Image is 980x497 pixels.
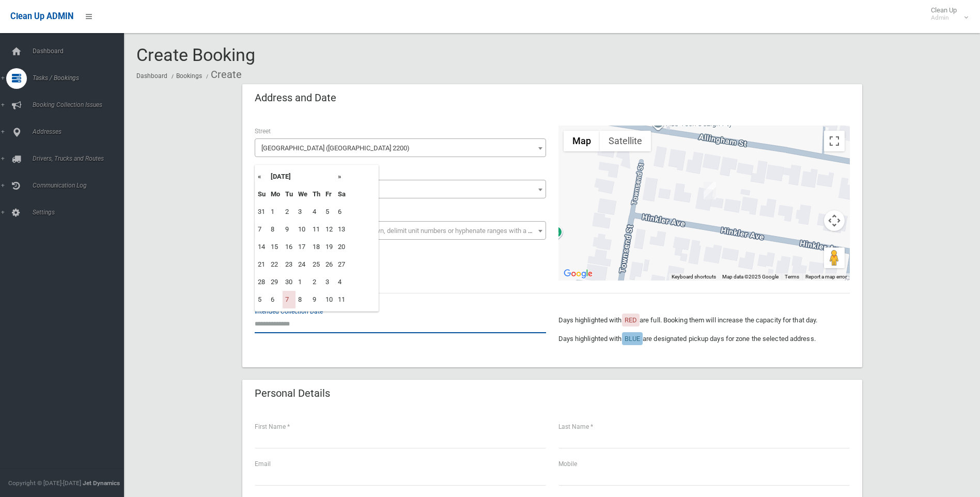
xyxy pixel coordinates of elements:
[268,291,283,308] td: 6
[268,185,283,203] th: Mo
[283,203,295,221] td: 2
[625,316,637,324] span: RED
[176,72,202,80] a: Bookings
[558,333,850,345] p: Days highlighted with are designated pickup days for zone the selected address.
[255,203,268,221] td: 31
[283,256,295,273] td: 23
[805,274,847,279] a: Report a map error
[722,274,779,279] span: Map data ©2025 Google
[268,168,335,185] th: [DATE]
[310,221,323,238] td: 11
[255,238,268,256] td: 14
[335,221,348,238] td: 13
[295,291,310,308] td: 8
[824,247,845,268] button: Drag Pegman onto the map to open Street View
[283,291,295,308] td: 7
[310,256,323,273] td: 25
[561,267,595,281] a: Open this area in Google Maps (opens a new window)
[255,168,268,185] th: «
[261,227,550,235] span: Select the unit number from the dropdown, delimit unit numbers or hyphenate ranges with a comma
[335,185,348,203] th: Sa
[29,155,132,162] span: Drivers, Trucks and Routes
[268,238,283,256] td: 15
[295,256,310,273] td: 24
[255,180,546,198] span: 18a
[323,256,335,273] td: 26
[335,238,348,256] td: 20
[268,203,283,221] td: 1
[335,273,348,291] td: 4
[335,256,348,273] td: 27
[323,238,335,256] td: 19
[283,273,295,291] td: 30
[29,101,132,108] span: Booking Collection Issues
[323,291,335,308] td: 10
[295,273,310,291] td: 1
[561,267,595,281] img: Google
[29,48,132,55] span: Dashboard
[295,185,310,203] th: We
[268,221,283,238] td: 8
[268,256,283,273] td: 22
[136,72,167,80] a: Dashboard
[255,185,268,203] th: Su
[295,238,310,256] td: 17
[785,274,799,279] a: Terms (opens in new tab)
[931,14,957,22] small: Admin
[335,203,348,221] td: 6
[255,291,268,308] td: 5
[83,479,120,487] strong: Jet Dynamics
[824,210,845,231] button: Map camera controls
[8,479,81,487] span: Copyright © [DATE]-[DATE]
[255,273,268,291] td: 28
[704,182,716,199] div: 18 Hinkler Avenue, CONDELL PARK NSW 2200
[824,131,845,151] button: Toggle fullscreen view
[242,88,349,108] header: Address and Date
[204,65,242,84] li: Create
[310,185,323,203] th: Th
[257,141,543,156] span: Hinkler Avenue (CONDELL PARK 2200)
[29,74,132,82] span: Tasks / Bookings
[335,168,348,185] th: »
[926,6,967,22] span: Clean Up
[310,273,323,291] td: 2
[558,314,850,327] p: Days highlighted with are full. Booking them will increase the capacity for that day.
[257,182,543,197] span: 18a
[310,203,323,221] td: 4
[323,221,335,238] td: 12
[600,131,651,151] button: Show satellite imagery
[283,238,295,256] td: 16
[29,182,132,189] span: Communication Log
[323,185,335,203] th: Fr
[564,131,600,151] button: Show street map
[295,203,310,221] td: 3
[255,221,268,238] td: 7
[255,138,546,157] span: Hinkler Avenue (CONDELL PARK 2200)
[672,273,716,281] button: Keyboard shortcuts
[136,44,255,65] span: Create Booking
[255,256,268,273] td: 21
[323,203,335,221] td: 5
[625,335,640,343] span: BLUE
[310,238,323,256] td: 18
[283,221,295,238] td: 9
[242,383,343,403] header: Personal Details
[29,209,132,216] span: Settings
[295,221,310,238] td: 10
[10,11,73,21] span: Clean Up ADMIN
[29,128,132,135] span: Addresses
[323,273,335,291] td: 3
[283,185,295,203] th: Tu
[335,291,348,308] td: 11
[310,291,323,308] td: 9
[268,273,283,291] td: 29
